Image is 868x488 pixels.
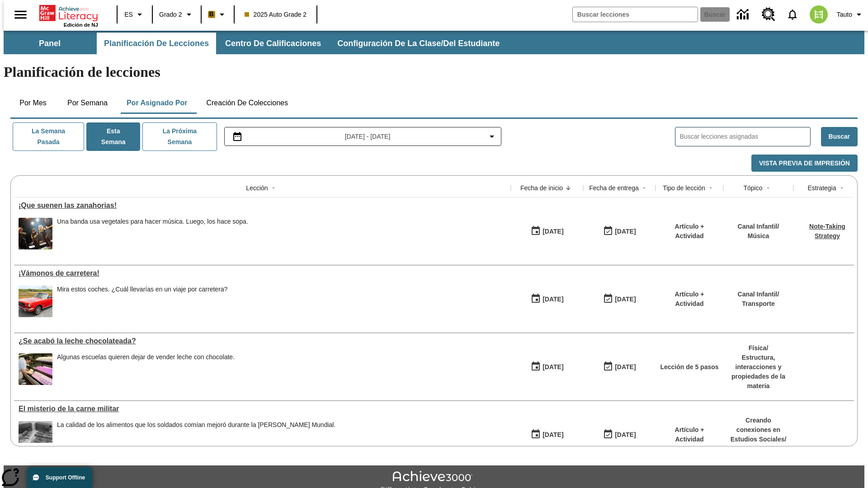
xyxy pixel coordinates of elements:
p: Transporte [738,299,779,309]
button: 09/28/25: Primer día en que estuvo disponible la lección [528,426,566,443]
span: B [209,9,214,20]
div: Portada [39,3,98,28]
div: [DATE] [615,361,636,373]
p: La calidad de los alimentos que los soldados comían mejoró durante la [PERSON_NAME] Mundial. [57,421,335,429]
div: Fecha de inicio [520,183,563,192]
span: Support Offline [46,474,85,481]
button: Por asignado por [119,92,195,114]
div: Algunas escuelas quieren dejar de vender leche con chocolate. [57,353,235,361]
button: Esta semana [86,122,140,151]
div: Tipo de lección [663,183,705,192]
button: 09/28/25: Último día en que podrá accederse la lección [600,358,639,375]
a: ¿Se acabó la leche chocolateada?, Lecciones [19,337,506,345]
p: Artículo + Actividad [660,290,719,309]
img: Un auto Ford Mustang rojo descapotable estacionado en un suelo adoquinado delante de un campo [19,286,52,317]
a: ¡Vámonos de carretera!, Lecciones [19,269,506,277]
button: Sort [763,183,774,193]
input: Buscar lecciones asignadas [680,130,810,143]
button: 09/28/25: Primer día en que estuvo disponible la lección [528,223,566,240]
button: Buscar [821,127,858,146]
input: Buscar campo [573,7,698,22]
p: Creando conexiones en Estudios Sociales / [728,416,789,444]
button: Boost El color de la clase es anaranjado claro. Cambiar el color de la clase. [204,6,231,23]
div: Subbarra de navegación [4,31,864,54]
span: Una banda usa vegetales para hacer música. Luego, los hace sopa. [57,218,248,249]
span: Grado 2 [159,10,182,19]
button: 09/28/25: Primer día en que estuvo disponible la lección [528,291,566,308]
button: Configuración de la clase/del estudiante [330,33,507,54]
a: Portada [39,4,98,22]
img: Un grupo de personas vestidas de negro toca música en un escenario. [19,218,52,249]
a: Note-Taking Strategy [809,223,845,239]
p: Artículo + Actividad [660,222,719,241]
span: 2025 Auto Grade 2 [245,10,307,19]
button: Centro de calificaciones [218,33,328,54]
button: Sort [705,183,716,193]
button: Por semana [60,92,115,114]
div: Mira estos coches. ¿Cuál llevarías en un viaje por carretera? [57,286,227,293]
button: Seleccione el intervalo de fechas opción del menú [228,131,498,142]
button: Sort [268,183,279,193]
div: Una banda usa vegetales para hacer música. Luego, los hace sopa. [57,218,248,225]
div: [DATE] [615,429,636,441]
span: Panel [39,38,61,49]
div: Tópico [743,183,762,192]
button: 09/28/25: Último día en que podrá accederse la lección [600,223,639,240]
button: Creación de colecciones [199,92,295,114]
button: 09/28/25: Primer día en que estuvo disponible la lección [528,358,566,375]
span: Tauto [837,10,852,19]
button: La próxima semana [142,122,217,151]
h1: Planificación de lecciones [4,64,864,80]
a: Centro de recursos, Se abrirá en una pestaña nueva. [756,2,781,27]
a: ¡Que suenen las zanahorias!, Lecciones [19,202,506,210]
p: Lección de 5 pasos [660,362,718,372]
span: Configuración de la clase/del estudiante [337,38,500,49]
span: Centro de calificaciones [225,38,321,49]
button: Lenguaje: ES, Selecciona un idioma [120,6,149,23]
button: La semana pasada [13,122,84,151]
span: Algunas escuelas quieren dejar de vender leche con chocolate. [57,353,235,385]
a: Centro de información [731,2,756,27]
div: Fecha de entrega [589,183,639,192]
p: Física / [728,343,789,353]
div: Subbarra de navegación [4,33,508,54]
div: [DATE] [542,226,563,237]
p: Canal Infantil / [738,290,779,299]
div: Mira estos coches. ¿Cuál llevarías en un viaje por carretera? [57,286,227,317]
button: Panel [5,33,95,54]
button: Sort [563,183,574,193]
a: Notificaciones [781,3,804,26]
p: Artículo + Actividad [660,425,719,444]
button: 09/28/25: Último día en que podrá accederse la lección [600,291,639,308]
button: Grado: Grado 2, Elige un grado [156,6,198,23]
div: ¡Que suenen las zanahorias! [19,202,506,210]
button: Escoja un nuevo avatar [804,3,833,26]
img: avatar image [810,5,828,23]
button: Abrir el menú lateral [7,1,34,28]
div: [DATE] [615,226,636,237]
div: Lección [246,183,268,192]
svg: Collapse Date Range Filter [486,131,497,142]
button: Perfil/Configuración [833,6,868,23]
button: Sort [836,183,847,193]
p: Música [738,231,779,241]
button: Por mes [10,92,56,114]
div: La calidad de los alimentos que los soldados comían mejoró durante la Segunda Guerra Mundial. [57,421,335,453]
div: Estrategia [807,183,836,192]
button: Support Offline [27,467,92,488]
span: Planificación de lecciones [104,38,209,49]
span: Edición de NJ [64,22,98,28]
img: image [19,353,52,385]
button: 09/28/25: Último día en que podrá accederse la lección [600,426,639,443]
span: ES [124,10,133,19]
div: [DATE] [542,294,563,305]
p: Canal Infantil / [738,222,779,231]
div: El misterio de la carne militar [19,405,506,413]
span: [DATE] - [DATE] [345,132,391,141]
div: [DATE] [542,361,563,373]
a: El misterio de la carne militar , Lecciones [19,405,506,413]
div: [DATE] [615,294,636,305]
p: Estructura, interacciones y propiedades de la materia [728,353,789,391]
